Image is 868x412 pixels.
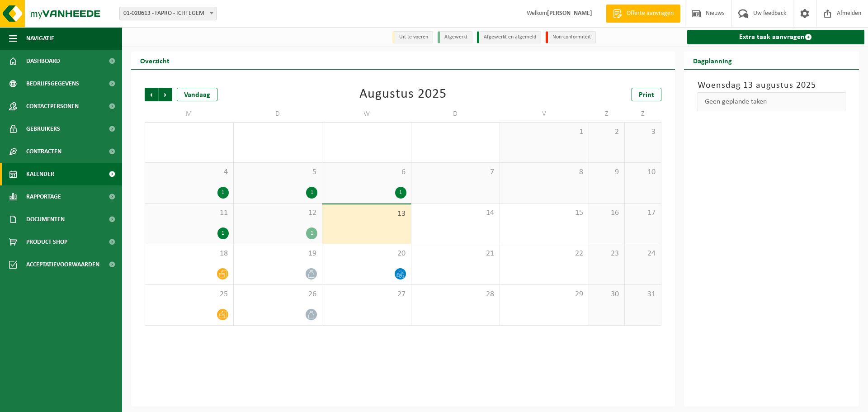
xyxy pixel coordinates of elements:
div: 1 [217,227,229,239]
span: Volgende [159,88,172,101]
span: 01-020613 - FAPRO - ICHTEGEM [120,7,216,20]
span: 26 [238,289,318,299]
span: 14 [416,208,495,218]
div: Vandaag [177,88,217,101]
div: 1 [306,187,317,199]
div: 1 [306,227,317,239]
span: 28 [416,289,495,299]
a: Print [632,88,661,101]
span: Bedrijfsgegevens [26,72,79,95]
span: 23 [594,249,620,259]
span: 22 [505,249,584,259]
td: Z [589,106,625,122]
span: 17 [629,208,656,218]
td: W [322,106,411,122]
span: 27 [327,289,406,299]
span: 13 [327,209,406,219]
strong: [PERSON_NAME] [547,10,592,17]
td: V [500,106,589,122]
span: 2 [594,127,620,137]
span: Gebruikers [26,118,60,140]
td: M [145,106,234,122]
span: 19 [238,249,318,259]
span: 8 [505,167,584,177]
span: Contactpersonen [26,95,79,118]
div: Geen geplande taken [698,92,846,111]
span: Vorige [145,88,158,101]
h2: Dagplanning [684,52,741,69]
span: Product Shop [26,231,67,253]
span: 5 [238,167,318,177]
span: 15 [505,208,584,218]
span: Kalender [26,163,54,185]
span: Print [639,91,654,99]
span: 31 [629,289,656,299]
span: 4 [150,167,229,177]
li: Uit te voeren [392,31,433,43]
a: Offerte aanvragen [606,5,680,23]
span: 30 [594,289,620,299]
span: 11 [150,208,229,218]
li: Afgewerkt en afgemeld [477,31,541,43]
span: 10 [629,167,656,177]
span: 21 [416,249,495,259]
span: 7 [416,167,495,177]
span: 25 [150,289,229,299]
span: 12 [238,208,318,218]
h3: Woensdag 13 augustus 2025 [698,79,846,92]
li: Non-conformiteit [546,31,596,43]
span: 1 [505,127,584,137]
h2: Overzicht [131,52,179,69]
a: Extra taak aanvragen [687,30,865,44]
div: Augustus 2025 [359,88,447,101]
span: Rapportage [26,185,61,208]
span: 29 [505,289,584,299]
span: 24 [629,249,656,259]
span: 3 [629,127,656,137]
span: Contracten [26,140,61,163]
span: 9 [594,167,620,177]
span: 6 [327,167,406,177]
span: 01-020613 - FAPRO - ICHTEGEM [119,7,217,20]
span: Dashboard [26,50,60,72]
td: D [411,106,500,122]
span: 20 [327,249,406,259]
span: Documenten [26,208,65,231]
span: Offerte aanvragen [624,9,676,18]
span: 18 [150,249,229,259]
span: 16 [594,208,620,218]
td: D [234,106,323,122]
li: Afgewerkt [438,31,472,43]
span: Navigatie [26,27,54,50]
div: 1 [395,187,406,199]
span: Acceptatievoorwaarden [26,253,99,276]
div: 1 [217,187,229,199]
td: Z [625,106,661,122]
